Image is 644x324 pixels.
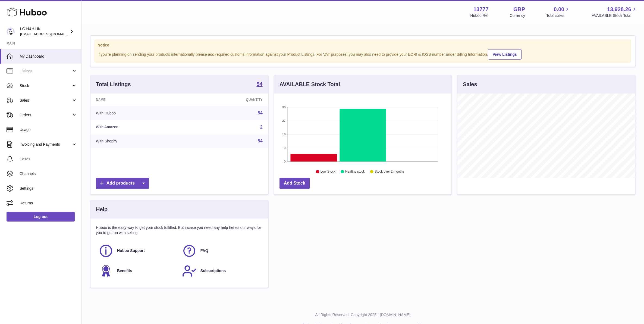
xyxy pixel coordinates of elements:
a: Log out [7,212,75,222]
div: LG H&H UK [20,26,69,37]
span: Benefits [117,268,132,273]
td: With Huboo [90,106,188,120]
h3: Sales [463,81,477,88]
a: View Listings [488,49,522,60]
h3: Total Listings [96,81,131,88]
text: 36 [282,105,285,109]
strong: Notice [98,43,628,48]
a: 54 [258,139,263,143]
span: AVAILABLE Stock Total [592,13,637,18]
th: Quantity [188,94,268,106]
div: If you're planning on sending your products internationally please add required customs informati... [98,48,628,60]
span: 0.00 [554,6,564,13]
span: Cases [20,157,77,162]
text: Low Stock [321,170,336,174]
strong: 54 [256,81,262,87]
span: FAQ [200,248,208,253]
a: Huboo Support [99,244,177,258]
span: Total sales [546,13,570,18]
img: veechen@lghnh.co.uk [7,27,15,36]
strong: 13777 [473,6,489,13]
text: 27 [282,119,285,122]
span: [EMAIL_ADDRESS][DOMAIN_NAME] [20,32,80,36]
a: FAQ [182,244,260,258]
text: 18 [282,133,285,136]
span: Subscriptions [200,268,226,273]
td: With Amazon [90,120,188,134]
div: Huboo Ref [470,13,489,18]
text: Stock over 2 months [375,170,404,174]
text: 9 [284,146,285,149]
span: Sales [20,98,71,103]
span: Invoicing and Payments [20,142,71,147]
p: All Rights Reserved. Copyright 2025 - [DOMAIN_NAME] [86,312,640,317]
h3: Help [96,206,108,213]
span: Listings [20,68,71,74]
a: 54 [256,81,262,88]
a: Benefits [99,264,177,278]
span: Stock [20,83,71,88]
text: 0 [284,160,285,163]
div: Currency [510,13,525,18]
td: With Shopify [90,134,188,148]
a: 13,928.26 AVAILABLE Stock Total [592,6,637,18]
span: Settings [20,186,77,191]
h3: AVAILABLE Stock Total [279,81,340,88]
span: My Dashboard [20,54,77,59]
a: Add Stock [279,178,310,189]
text: Healthy stock [345,170,365,174]
span: Returns [20,201,77,206]
span: Huboo Support [117,248,145,253]
a: 0.00 Total sales [546,6,570,18]
strong: GBP [513,6,525,13]
a: Subscriptions [182,264,260,278]
p: Huboo is the easy way to get your stock fulfilled. But incase you need any help here's our ways f... [96,225,263,235]
span: Channels [20,171,77,176]
span: Orders [20,113,71,118]
span: Usage [20,127,77,132]
th: Name [90,94,188,106]
a: 54 [258,111,263,115]
a: Add products [96,178,149,189]
a: 2 [260,125,263,129]
span: 13,928.26 [607,6,631,13]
